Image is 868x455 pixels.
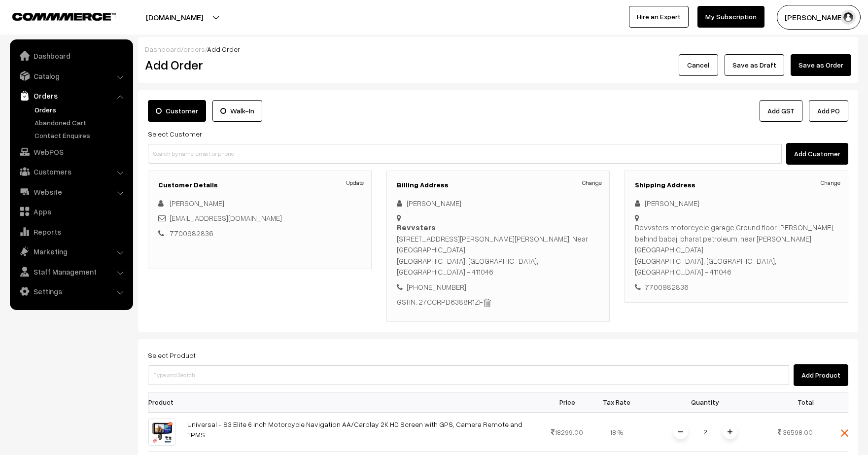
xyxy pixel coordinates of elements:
[12,10,99,22] a: COMMMERCE
[635,281,838,293] div: 7700982836
[777,5,861,30] button: [PERSON_NAME]
[148,129,202,139] label: Select Customer
[697,6,764,28] a: My Subscription
[207,45,240,53] span: Add Order
[809,100,848,122] button: Add PO
[635,181,838,189] h3: Shipping Address
[641,392,769,412] th: Quantity
[841,429,848,437] img: close
[12,143,130,161] a: WebPOS
[783,428,813,436] span: 36598.00
[170,199,224,208] a: [PERSON_NAME]
[12,47,130,65] a: Dashboard
[145,45,181,53] a: Dashboard
[148,365,789,385] input: Type and Search
[32,130,130,140] a: Contact Enquires
[12,13,116,20] img: COMMMERCE
[791,54,851,76] button: Save as Order
[148,419,175,446] img: 1754923883317501673799879Untitled-design-4-cp.png
[728,429,732,434] img: plusI
[769,392,819,412] th: Total
[629,6,689,28] a: Hire an Expert
[397,223,436,232] b: Revvsters
[12,67,130,85] a: Catalog
[841,10,856,25] img: user
[543,412,592,452] td: 18299.00
[148,350,196,360] label: Select Product
[145,44,851,54] div: / /
[12,203,130,220] a: Apps
[794,364,848,386] button: Add Product
[32,117,130,128] a: Abandoned Cart
[12,223,130,241] a: Reports
[397,222,600,278] div: [STREET_ADDRESS][PERSON_NAME][PERSON_NAME], Near [GEOGRAPHIC_DATA] [GEOGRAPHIC_DATA], [GEOGRAPHIC...
[610,428,623,436] span: 18 %
[592,392,641,412] th: Tax Rate
[635,222,838,278] div: Revvsters motorcycle garage,Ground floor [PERSON_NAME], behind babaji bharat petroleum, near [PER...
[12,183,130,201] a: Website
[543,392,592,412] th: Price
[148,144,782,164] input: Search by name, email, or phone
[347,178,364,187] a: Update
[111,5,238,30] button: [DOMAIN_NAME]
[786,143,848,165] button: Add Customer
[397,296,600,308] div: GSTIN: 27CCRPD6388R1ZF
[12,282,130,300] a: Settings
[145,57,371,72] h2: Add Order
[635,198,838,209] div: [PERSON_NAME]
[148,392,181,412] th: Product
[170,229,213,238] a: 7700982836
[12,87,130,105] a: Orders
[32,105,130,115] a: Orders
[158,181,361,189] h3: Customer Details
[397,281,600,293] div: [PHONE_NUMBER]
[678,429,683,434] img: minus
[187,420,522,439] a: Universal - S3 Elite 6 inch Motorcycle Navigation AA/Carplay 2K HD Screen with GPS, Camera Remote...
[170,213,282,222] a: [EMAIL_ADDRESS][DOMAIN_NAME]
[12,243,130,260] a: Marketing
[679,54,718,76] button: Cancel
[212,100,262,122] label: Walk-In
[397,181,600,189] h3: Billing Address
[148,100,206,122] label: Customer
[12,163,130,180] a: Customers
[821,178,840,187] a: Change
[397,198,600,209] div: [PERSON_NAME]
[483,299,491,307] img: delete
[760,100,802,122] a: Add GST
[12,263,130,280] a: Staff Management
[582,178,602,187] a: Change
[183,45,205,53] a: orders
[725,54,784,76] button: Save as Draft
